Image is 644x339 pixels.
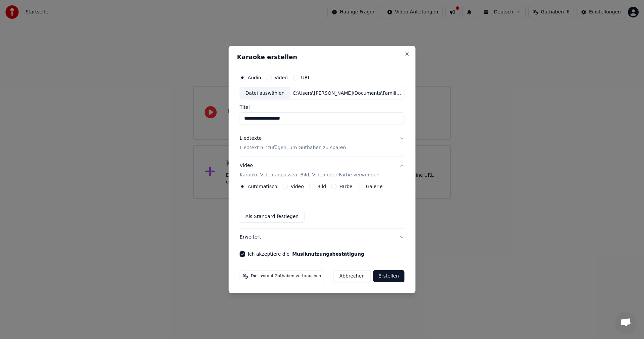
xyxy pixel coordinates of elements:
button: Erstellen [373,270,404,282]
label: Automatisch [248,184,277,189]
button: LiedtexteLiedtext hinzufügen, um Guthaben zu sparen [240,130,405,157]
div: Video [240,163,380,179]
div: Liedtexte [240,135,262,142]
label: Titel [240,105,405,110]
label: Galerie [366,184,383,189]
button: Ich akzeptiere die [292,252,364,256]
div: Datei auswählen [240,87,290,99]
h2: Karaoke erstellen [237,54,407,60]
label: Bild [317,184,326,189]
label: Video [291,184,304,189]
p: Liedtext hinzufügen, um Guthaben zu sparen [240,145,346,152]
label: Video [274,75,287,80]
label: Ich akzeptiere die [248,252,364,256]
label: Audio [248,75,261,80]
div: C:\Users\[PERSON_NAME]\Documents\Familie\[PERSON_NAME]\4 [PERSON_NAME] & [PERSON_NAME] 2025 KW.mp3 [290,90,404,97]
span: Dies wird 4 Guthaben verbrauchen [251,273,321,279]
button: Abbrechen [334,270,370,282]
label: URL [301,75,311,80]
p: Karaoke-Video anpassen: Bild, Video oder Farbe verwenden [240,172,380,178]
label: Farbe [339,184,353,189]
button: Als Standard festlegen [240,211,305,223]
button: VideoKaraoke-Video anpassen: Bild, Video oder Farbe verwenden [240,157,405,184]
button: Erweitert [240,228,405,246]
div: VideoKaraoke-Video anpassen: Bild, Video oder Farbe verwenden [240,184,405,228]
